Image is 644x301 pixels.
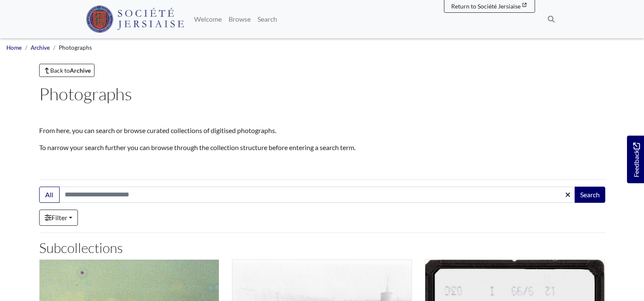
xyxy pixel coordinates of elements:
a: Search [254,11,280,28]
span: Photographs [59,44,92,51]
strong: Archive [70,67,91,74]
a: Back toArchive [39,64,95,77]
a: Société Jersiaise logo [86,3,184,35]
a: Filter [39,210,78,226]
a: Archive [31,44,50,51]
p: From here, you can search or browse curated collections of digitised photographs. [39,125,605,136]
span: Feedback [631,142,641,177]
h1: Photographs [39,84,605,104]
button: All [39,187,60,203]
a: Browse [225,11,254,28]
a: Would you like to provide feedback? [627,136,644,183]
span: Return to Société Jersiaise [451,3,521,10]
a: Welcome [191,11,225,28]
a: Home [6,44,22,51]
h2: Subcollections [39,240,605,256]
button: Search [575,187,605,203]
img: Société Jersiaise [86,6,184,33]
p: To narrow your search further you can browse through the collection structure before entering a s... [39,142,605,153]
input: Search this collection... [59,187,575,203]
